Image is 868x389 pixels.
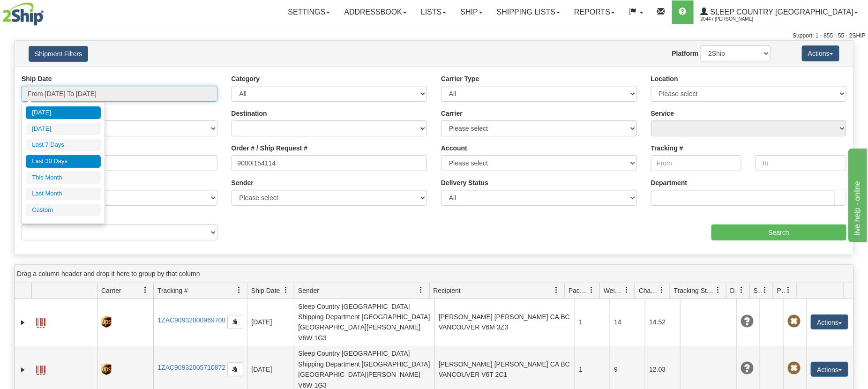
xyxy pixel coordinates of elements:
a: Label [36,361,45,376]
span: Unknown [741,362,754,375]
td: [DATE] [247,299,294,346]
label: Sender [232,178,254,187]
label: Department [651,178,688,187]
button: Actions [811,314,848,329]
a: Shipping lists [490,0,567,24]
span: Packages [569,286,588,295]
a: Settings [281,0,337,24]
button: Copy to clipboard [227,315,243,329]
li: Last 7 Days [26,139,101,151]
img: logo2044.jpg [2,2,44,26]
button: Actions [811,362,848,377]
a: Reports [567,0,622,24]
td: 1 [575,299,610,346]
a: 1ZAC90932005710872 [157,364,225,371]
label: Destination [232,109,267,118]
label: Platform [672,49,699,58]
button: Copy to clipboard [227,362,243,376]
a: Tracking # filter column settings [231,282,247,298]
a: 1ZAC90932000969700 [157,316,225,324]
td: Sleep Country [GEOGRAPHIC_DATA] Shipping Department [GEOGRAPHIC_DATA] [GEOGRAPHIC_DATA][PERSON_NA... [294,299,434,346]
span: Carrier [101,286,121,295]
a: Packages filter column settings [584,282,599,298]
span: Pickup Status [777,286,785,295]
span: Sleep Country [GEOGRAPHIC_DATA] [708,8,853,16]
td: 14.52 [645,299,680,346]
input: Search [711,224,846,240]
a: Lists [414,0,453,24]
a: Charge filter column settings [654,282,670,298]
label: Category [232,74,260,83]
a: Recipient filter column settings [548,282,564,298]
div: live help - online [7,6,87,17]
label: Tracking # [651,143,683,153]
a: Shipment Issues filter column settings [757,282,773,298]
button: Actions [802,45,839,61]
span: Tracking Status [674,286,715,295]
input: From [651,155,742,171]
label: Delivery Status [441,178,488,187]
span: Ship Date [251,286,280,295]
a: Label [36,314,45,329]
span: 2044 / [PERSON_NAME] [701,15,771,24]
span: Pickup Not Assigned [787,315,801,328]
a: Ship [453,0,489,24]
label: Service [651,109,674,118]
a: Ship Date filter column settings [278,282,294,298]
a: Carrier filter column settings [137,282,153,298]
label: Carrier Type [441,74,479,83]
a: Tracking Status filter column settings [710,282,726,298]
label: Carrier [441,109,463,118]
td: [PERSON_NAME] [PERSON_NAME] CA BC VANCOUVER V6M 3Z3 [434,299,575,346]
a: Pickup Status filter column settings [780,282,796,298]
img: 8 - UPS [101,316,111,328]
label: Location [651,74,678,83]
label: Account [441,143,467,153]
span: Recipient [434,286,461,295]
img: 8 - UPS [101,364,111,375]
a: Weight filter column settings [619,282,635,298]
a: Expand [18,365,28,374]
iframe: chat widget [846,147,867,242]
li: [DATE] [26,106,101,119]
td: 14 [610,299,645,346]
span: Charge [639,286,658,295]
li: Last Month [26,187,101,200]
span: Unknown [741,315,754,328]
button: Shipment Filters [29,46,88,62]
div: grid grouping header [15,265,853,283]
span: Delivery Status [730,286,738,295]
span: Pickup Not Assigned [787,362,801,375]
label: Order # / Ship Request # [232,143,308,153]
div: Support: 1 - 855 - 55 - 2SHIP [2,32,866,40]
li: Last 30 Days [26,155,101,168]
label: Ship Date [22,74,52,83]
span: Tracking # [157,286,188,295]
a: Addressbook [337,0,414,24]
li: [DATE] [26,123,101,135]
a: Expand [18,318,28,327]
a: Sleep Country [GEOGRAPHIC_DATA] 2044 / [PERSON_NAME] [694,0,865,24]
li: This Month [26,172,101,184]
input: To [756,155,846,171]
li: Custom [26,204,101,217]
span: Shipment Issues [754,286,762,295]
span: Sender [298,286,319,295]
span: Weight [604,286,623,295]
a: Delivery Status filter column settings [733,282,749,298]
a: Sender filter column settings [413,282,429,298]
